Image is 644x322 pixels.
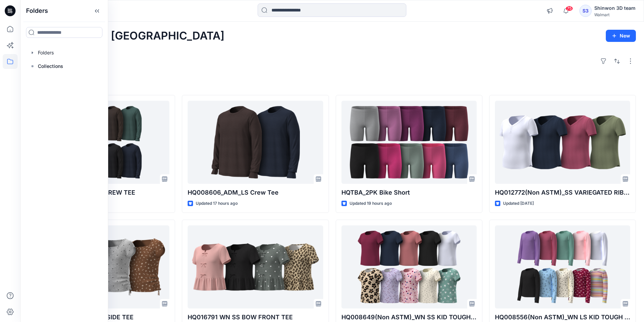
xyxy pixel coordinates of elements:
div: S3 [579,5,592,17]
h4: Styles [28,80,636,88]
a: HQ012772(Non ASTM)_SS VARIEGATED RIB TEE [495,101,630,184]
a: HQ008556(Non ASTM)_WN LS KID TOUGH TEE [495,225,630,309]
p: Updated 17 hours ago [196,200,238,207]
p: Collections [38,62,63,70]
h2: Welcome back, [GEOGRAPHIC_DATA] [28,30,224,42]
a: HQ008606_ADM_LS Crew Tee [188,101,323,184]
p: HQ008556(Non ASTM)_WN LS KID TOUGH TEE [495,313,630,322]
p: Updated [DATE] [503,200,534,207]
p: HQ016791 WN SS BOW FRONT TEE [188,313,323,322]
p: HQ008649(Non ASTM)_WN SS KID TOUGH TEE [341,313,477,322]
p: Updated 19 hours ago [350,200,392,207]
div: Walmart [594,12,636,17]
span: 75 [566,6,573,11]
a: HQ008649(Non ASTM)_WN SS KID TOUGH TEE [341,225,477,309]
p: HQ012772(Non ASTM)_SS VARIEGATED RIB TEE [495,188,630,197]
a: HQ016791 WN SS BOW FRONT TEE [188,225,323,309]
p: HQTBA_2PK Bike Short [341,188,477,197]
a: HQTBA_2PK Bike Short [341,101,477,184]
button: New [606,30,636,42]
p: HQ008606_ADM_LS Crew Tee [188,188,323,197]
div: Shinwon 3D team [594,4,636,12]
